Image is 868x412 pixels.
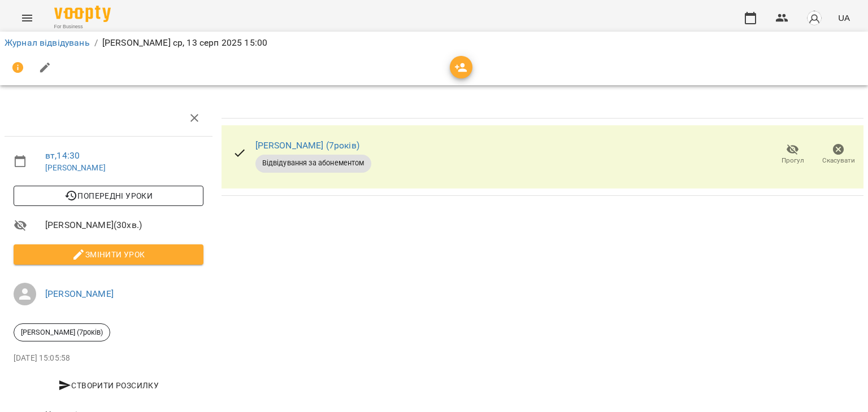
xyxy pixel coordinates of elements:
[806,10,822,26] img: avatar_s.png
[838,12,850,24] span: UA
[770,139,815,170] button: Прогул
[782,156,804,165] span: Прогул
[54,6,111,22] img: Voopty Logo
[5,37,90,48] a: Журнал відвідувань
[834,7,854,28] button: UA
[815,139,861,170] button: Скасувати
[45,163,106,172] a: [PERSON_NAME]
[822,156,855,165] span: Скасувати
[14,327,110,338] span: [PERSON_NAME] (7років)
[14,353,203,364] p: [DATE] 15:05:58
[14,186,203,206] button: Попередні уроки
[45,288,114,299] a: [PERSON_NAME]
[45,150,80,161] a: вт , 14:30
[14,244,203,265] button: Змінити урок
[23,248,194,261] span: Змінити урок
[14,5,41,32] button: Menu
[5,36,863,50] nav: breadcrumb
[14,323,110,341] div: [PERSON_NAME] (7років)
[54,23,111,30] span: For Business
[255,158,371,168] span: Відвідування за абонементом
[255,140,359,151] a: [PERSON_NAME] (7років)
[94,36,98,50] li: /
[18,379,199,392] span: Створити розсилку
[14,375,203,396] button: Створити розсилку
[23,189,194,203] span: Попередні уроки
[45,218,203,232] span: [PERSON_NAME] ( 30 хв. )
[102,36,267,50] p: [PERSON_NAME] ср, 13 серп 2025 15:00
